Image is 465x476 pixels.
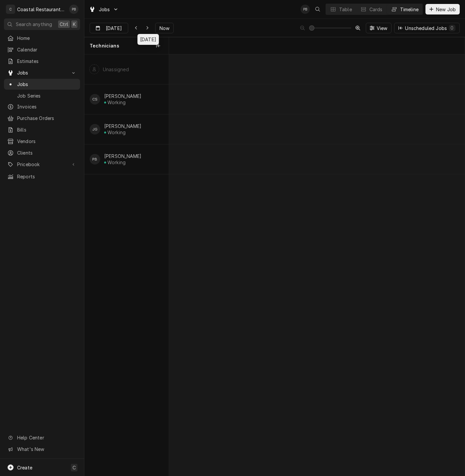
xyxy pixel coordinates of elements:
[90,23,128,33] button: [DATE]
[405,25,455,32] div: Unscheduled Jobs
[137,34,159,45] div: [DATE]
[4,124,80,135] a: Bills
[73,464,76,471] span: C
[17,149,77,156] span: Clients
[17,35,77,42] span: Home
[17,173,77,180] span: Reports
[4,18,80,30] button: Search anythingCtrlK
[60,21,68,28] span: Ctrl
[425,4,460,15] button: New Job
[17,69,67,76] span: Jobs
[84,54,169,476] div: left
[339,6,352,13] div: Table
[90,43,119,49] span: Technicians
[4,147,80,158] a: Clients
[17,58,77,65] span: Estimates
[4,67,80,78] a: Go to Jobs
[435,6,457,13] span: New Job
[400,6,419,13] div: Timeline
[4,432,80,443] a: Go to Help Center
[17,81,77,88] span: Jobs
[6,5,15,14] div: C
[4,101,80,112] a: Invoices
[84,37,169,54] div: Technicians column. SPACE for context menu
[17,446,76,453] span: What's New
[4,444,80,455] a: Go to What's New
[4,171,80,182] a: Reports
[17,46,77,53] span: Calendar
[86,4,121,15] a: Go to Jobs
[104,123,141,129] div: [PERSON_NAME]
[450,24,454,31] div: 0
[90,154,100,164] div: Phill Blush's Avatar
[17,115,77,122] span: Purchase Orders
[17,126,77,133] span: Bills
[90,124,100,134] div: JG
[99,6,110,13] span: Jobs
[90,94,100,104] div: Chris Sockriter's Avatar
[4,159,80,170] a: Go to Pricebook
[366,23,392,33] button: View
[90,124,100,134] div: James Gatton's Avatar
[375,25,389,32] span: View
[4,79,80,90] a: Jobs
[4,56,80,67] a: Estimates
[4,90,80,101] a: Job Series
[312,4,323,15] button: Open search
[301,5,310,14] div: PB
[17,434,76,441] span: Help Center
[169,54,465,476] div: normal
[17,161,67,168] span: Pricebook
[394,23,460,33] button: Unscheduled Jobs0
[69,5,78,14] div: Phill Blush's Avatar
[155,23,174,33] button: Now
[158,25,171,32] span: Now
[107,100,126,105] div: Working
[4,33,80,44] a: Home
[90,94,100,104] div: CS
[17,92,77,99] span: Job Series
[301,5,310,14] div: Phill Blush's Avatar
[73,21,76,28] span: K
[69,5,78,14] div: PB
[104,93,141,99] div: [PERSON_NAME]
[17,465,32,470] span: Create
[104,153,141,159] div: [PERSON_NAME]
[4,44,80,55] a: Calendar
[17,138,77,145] span: Vendors
[90,154,100,164] div: PB
[17,6,66,13] div: Coastal Restaurant Repair
[103,67,129,72] div: Unassigned
[107,130,126,135] div: Working
[17,103,77,110] span: Invoices
[4,136,80,147] a: Vendors
[107,160,126,165] div: Working
[4,113,80,124] a: Purchase Orders
[16,21,52,28] span: Search anything
[369,6,383,13] div: Cards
